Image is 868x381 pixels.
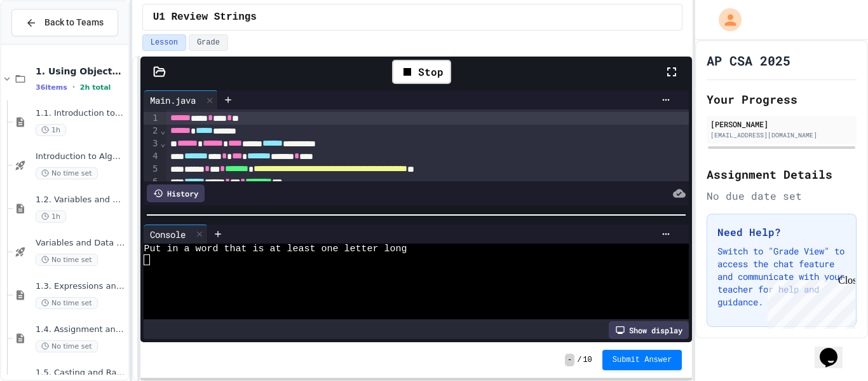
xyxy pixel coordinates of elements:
[144,228,192,241] div: Console
[36,340,98,352] span: No time set
[144,112,159,125] div: 1
[36,324,126,335] span: 1.4. Assignment and Input
[707,52,790,69] h1: AP CSA 2025
[147,184,205,202] div: History
[707,90,857,108] h2: Your Progress
[707,165,857,183] h2: Assignment Details
[705,5,745,34] div: My Account
[577,355,581,365] span: /
[392,60,451,84] div: Stop
[583,355,592,365] span: 10
[144,137,159,150] div: 3
[153,10,257,25] span: U1 Review Strings
[36,108,126,119] span: 1.1. Introduction to Algorithms, Programming, and Compilers
[36,195,126,205] span: 1.2. Variables and Data Types
[609,321,689,339] div: Show display
[72,82,75,92] span: •
[36,238,126,249] span: Variables and Data Types - Quiz
[717,245,846,308] p: Switch to "Grade View" to access the chat feature and communicate with your teacher for help and ...
[36,151,126,162] span: Introduction to Algorithms, Programming, and Compilers
[602,350,682,370] button: Submit Answer
[36,297,98,309] span: No time set
[144,163,159,176] div: 5
[159,125,166,135] span: Fold line
[80,83,111,92] span: 2h total
[36,254,98,266] span: No time set
[36,211,66,223] span: 1h
[717,225,846,240] h3: Need Help?
[36,368,126,378] span: 1.5. Casting and Ranges of Values
[11,9,118,36] button: Back to Teams
[144,125,159,137] div: 2
[36,281,126,292] span: 1.3. Expressions and Output [New]
[144,94,202,107] div: Main.java
[189,34,228,51] button: Grade
[815,330,855,368] iframe: chat widget
[763,275,855,329] iframe: chat widget
[707,188,857,204] div: No due date set
[710,118,853,130] div: [PERSON_NAME]
[36,66,126,77] span: 1. Using Objects and Methods
[144,244,407,254] span: Put in a word that is at least one letter long
[36,124,66,136] span: 1h
[36,83,67,92] span: 36 items
[5,5,88,81] div: Chat with us now!Close
[613,355,672,365] span: Submit Answer
[565,354,574,366] span: -
[144,176,159,188] div: 6
[142,34,186,51] button: Lesson
[710,130,853,140] div: [EMAIL_ADDRESS][DOMAIN_NAME]
[144,225,208,244] div: Console
[159,138,166,148] span: Fold line
[144,90,218,109] div: Main.java
[36,167,98,179] span: No time set
[144,150,159,163] div: 4
[44,16,104,29] span: Back to Teams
